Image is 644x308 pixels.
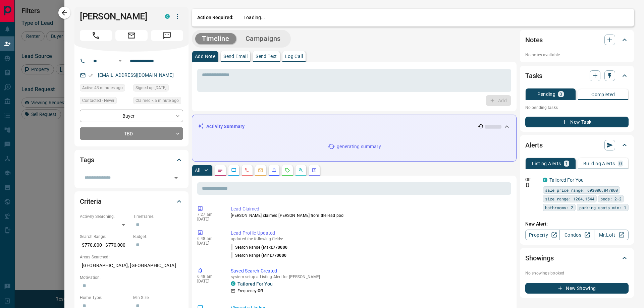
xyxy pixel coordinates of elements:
p: 0 [559,92,562,97]
button: Timeline [195,33,236,44]
span: Message [151,30,183,41]
a: [EMAIL_ADDRESS][DOMAIN_NAME] [98,72,174,78]
span: parking spots min: 1 [579,204,626,211]
button: Campaigns [239,33,287,44]
p: Lead Profile Updated [231,230,508,237]
h2: Showings [525,253,554,263]
p: [GEOGRAPHIC_DATA], [GEOGRAPHIC_DATA] [80,260,183,271]
p: Home Type: [80,295,130,301]
p: Send Text [256,54,277,59]
svg: Listing Alerts [271,168,277,173]
p: Search Range: [80,234,130,240]
p: Min Size: [133,295,183,301]
a: Tailored For You [237,281,273,287]
p: Activity Summary [206,123,245,130]
p: Completed [591,92,615,97]
h2: Tasks [525,70,542,81]
p: Budget: [133,234,183,240]
span: Contacted - Never [82,97,114,104]
div: Buyer [80,110,183,122]
div: condos.ca [165,14,170,19]
p: Saved Search Created [231,267,508,274]
a: Condos [559,230,594,240]
p: Timeframe: [133,213,183,220]
div: Notes [525,32,629,48]
p: [PERSON_NAME] claimed [PERSON_NAME] from the lead pool [231,212,508,219]
h2: Alerts [525,140,543,150]
button: New Task [525,117,629,127]
h2: Criteria [80,196,102,207]
span: Call [80,30,112,41]
p: system setup a Listing Alert for [PERSON_NAME] [231,274,508,279]
h2: Tags [80,155,94,165]
span: Signed up [DATE] [136,84,166,91]
p: updated the following fields: [231,237,508,241]
p: All [195,168,200,173]
p: Add Note [195,54,215,59]
div: Sun Mar 28 2021 [133,84,183,94]
p: No showings booked [525,270,629,276]
svg: Email Verified [89,73,93,78]
p: Send Email [223,54,248,59]
span: bathrooms: 2 [545,204,573,211]
p: Pending [537,92,555,97]
p: $770,000 - $770,000 [80,240,130,251]
svg: Opportunities [298,168,304,173]
p: generating summary [337,143,381,150]
p: Off [525,177,539,183]
p: [DATE] [197,217,221,222]
p: Motivation: [80,274,183,281]
h2: Notes [525,35,543,45]
div: condos.ca [231,281,235,286]
p: Frequency: [237,288,263,294]
div: Activity Summary [198,120,511,133]
div: Tasks [525,68,629,84]
p: Search Range (Min) : [231,252,286,258]
span: beds: 2-2 [600,195,622,202]
p: 1 [565,161,568,166]
div: condos.ca [543,178,547,182]
span: Active 43 minutes ago [82,84,123,91]
svg: Push Notification Only [525,183,530,187]
p: New Alert: [525,221,629,228]
p: [DATE] [197,279,221,284]
svg: Lead Browsing Activity [231,168,236,173]
button: Open [171,173,181,183]
p: Log Call [285,54,303,59]
svg: Requests [285,168,290,173]
div: Tags [80,152,183,168]
svg: Calls [245,168,250,173]
p: 6:48 am [197,274,221,279]
a: Property [525,230,560,240]
svg: Notes [218,168,223,173]
button: New Showing [525,283,629,294]
p: Listing Alerts [532,161,561,166]
p: 0 [619,161,622,166]
span: sale price range: 693000,847000 [545,187,618,193]
div: Wed Oct 15 2025 [133,97,183,106]
p: Lead Claimed [231,205,508,212]
div: Alerts [525,137,629,153]
svg: Agent Actions [312,168,317,173]
span: 770000 [273,245,287,250]
span: 770000 [272,253,286,258]
p: 6:48 am [197,236,221,241]
p: Loading... [244,14,629,21]
h1: [PERSON_NAME] [80,11,155,22]
div: Criteria [80,193,183,209]
a: Tailored For You [549,177,584,183]
svg: Emails [258,168,263,173]
p: Actively Searching: [80,213,130,220]
p: [DATE] [197,241,221,246]
strong: Off [258,289,263,293]
span: Email [115,30,148,41]
p: Action Required: [197,14,233,21]
div: Wed Oct 15 2025 [80,84,130,94]
p: No notes available [525,52,629,58]
button: Open [116,57,124,65]
span: size range: 1264,1544 [545,195,594,202]
p: Search Range (Max) : [231,244,287,250]
a: Mr.Loft [594,230,629,240]
span: Claimed < a minute ago [136,97,179,104]
div: Showings [525,250,629,266]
